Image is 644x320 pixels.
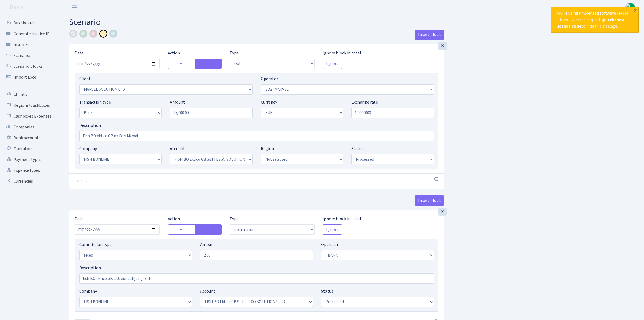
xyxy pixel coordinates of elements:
label: + [168,224,195,235]
a: Companies [3,122,57,132]
a: Currencies [3,176,57,187]
label: Operator [321,241,338,248]
div: Please ask your web developer to to hide this message. [551,7,638,33]
a: Invoices [3,39,57,50]
a: Cashboxes Expenses [3,111,57,122]
label: Type [230,50,239,56]
label: Operator [261,76,278,82]
span: Scenario [69,16,101,28]
a: Operators [3,143,57,154]
button: Ignore [323,224,342,235]
a: Import Excel [3,72,57,83]
label: Type [230,216,239,222]
button: Toggle navigation [68,3,81,12]
a: Scenario blocks [3,61,57,72]
div: × [438,208,447,216]
label: Ignore block in total [323,50,361,56]
label: Account [200,288,215,295]
label: Action [168,216,180,222]
a: Regions/Cashboxes [3,100,57,111]
a: Bank accounts [3,132,57,143]
div: × [632,7,638,13]
strong: You're using unlicensed software. [556,10,617,16]
img: Vivio [625,3,635,12]
a: Clients [3,89,57,100]
a: Dashboard [3,18,57,28]
label: Action [168,50,180,56]
label: Description [79,265,101,271]
a: Expense types [3,165,57,176]
button: Debug [75,177,90,185]
a: Payment types [3,154,57,165]
label: Amount [200,241,215,248]
label: Company [79,288,97,295]
label: Commission type [79,241,112,248]
label: Exchange rate [351,99,378,105]
label: Date [75,50,84,56]
label: Status [351,146,364,152]
label: Client [79,76,91,82]
label: Currency [261,99,277,105]
div: × [438,42,447,50]
label: Amount [170,99,185,105]
button: Ignore [323,59,342,69]
label: + [168,59,195,69]
label: - [195,59,222,69]
label: Account [170,146,185,152]
label: Description [79,122,101,129]
label: Status [321,288,333,295]
a: V [625,3,635,12]
a: Scenarios [3,50,57,61]
label: Transaction type [79,99,111,105]
button: Insert block [415,195,444,206]
button: Insert block [415,30,444,40]
label: Company [79,146,97,152]
label: - [195,224,222,235]
label: Ignore block in total [323,216,361,222]
a: Generate Invoice ID [3,28,57,39]
label: Region [261,146,274,152]
label: Date [75,216,84,222]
